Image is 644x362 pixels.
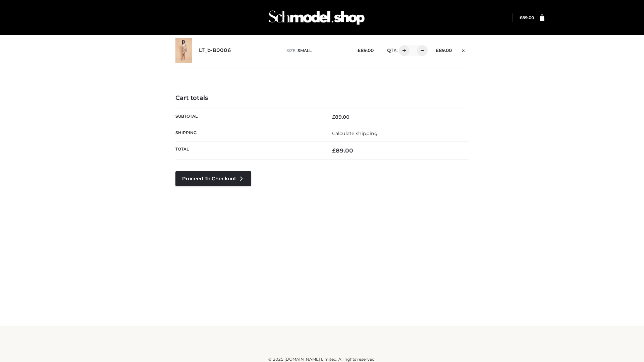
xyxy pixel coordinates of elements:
span: £ [436,48,439,53]
span: £ [358,48,361,53]
img: Schmodel Admin 964 [266,4,367,31]
span: £ [332,147,336,154]
bdi: 89.00 [520,15,534,20]
th: Subtotal [175,109,322,125]
div: QTY: [380,45,425,56]
h4: Cart totals [175,95,469,102]
a: Proceed to Checkout [175,171,251,186]
th: Total [175,142,322,160]
bdi: 89.00 [332,147,353,154]
a: Remove this item [459,45,469,54]
span: SMALL [298,48,312,53]
bdi: 89.00 [358,48,374,53]
span: £ [332,114,335,120]
a: £89.00 [520,15,534,20]
bdi: 89.00 [332,114,350,120]
p: size : [286,48,347,54]
a: Calculate shipping [332,130,378,136]
a: LT_b-B0006 [199,47,231,54]
bdi: 89.00 [436,48,452,53]
span: £ [520,15,522,20]
th: Shipping [175,125,322,141]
